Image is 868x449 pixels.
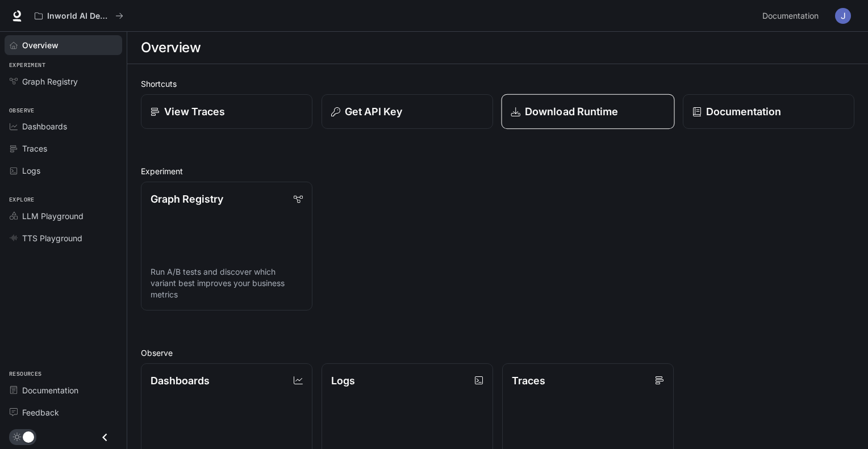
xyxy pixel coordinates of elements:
a: Dashboards [5,116,122,136]
h2: Observe [141,347,854,359]
span: Documentation [22,384,78,396]
span: Logs [22,165,40,177]
p: Documentation [706,104,781,119]
span: Graph Registry [22,75,78,87]
span: LLM Playground [22,210,84,222]
a: Graph RegistryRun A/B tests and discover which variant best improves your business metrics [141,182,312,310]
a: TTS Playground [5,228,122,248]
span: TTS Playground [22,232,82,244]
h1: Overview [141,36,201,59]
span: Feedback [22,406,59,418]
a: Feedback [5,402,122,422]
a: Traces [5,139,122,158]
p: Traces [512,373,545,388]
p: Logs [331,373,355,388]
span: Dark mode toggle [23,430,34,443]
a: Graph Registry [5,72,122,91]
button: User avatar [832,5,854,27]
p: Get API Key [345,104,402,119]
h2: Shortcuts [141,78,854,90]
p: Run A/B tests and discover which variant best improves your business metrics [151,266,303,300]
p: Inworld AI Demos [47,11,111,21]
a: Logs [5,161,122,181]
a: Documentation [5,380,122,400]
p: View Traces [164,104,225,119]
button: All workspaces [30,5,128,27]
span: Traces [22,142,47,154]
h2: Experiment [141,165,854,177]
a: Documentation [758,5,827,27]
a: Download Runtime [501,94,674,129]
a: Overview [5,35,122,55]
span: Dashboards [22,120,67,132]
a: LLM Playground [5,206,122,226]
p: Dashboards [151,373,210,388]
button: Get API Key [322,94,493,129]
span: Documentation [762,9,819,23]
span: Overview [22,39,59,51]
p: Download Runtime [525,104,619,119]
a: View Traces [141,94,312,129]
button: Close drawer [92,426,118,449]
img: User avatar [835,8,851,24]
p: Graph Registry [151,191,223,207]
a: Documentation [683,94,854,129]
